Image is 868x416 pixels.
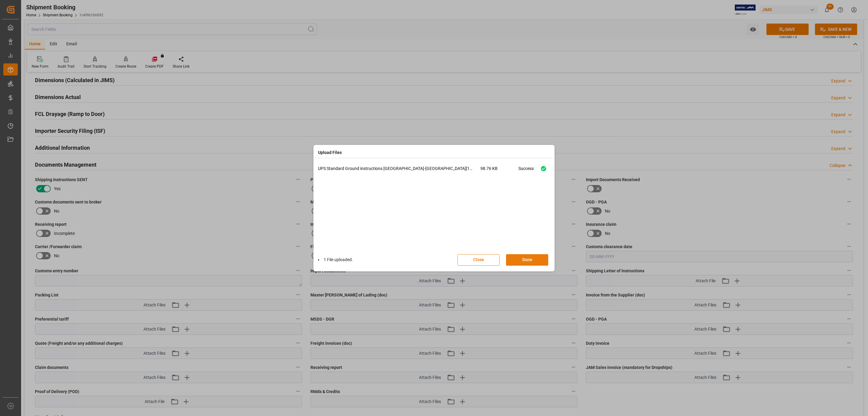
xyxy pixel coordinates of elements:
[318,165,480,172] p: UPS Standard Ground instructions [GEOGRAPHIC_DATA]-[GEOGRAPHIC_DATA][1913].docx
[318,257,353,263] li: 1 File uploaded.
[480,165,518,176] span: 98.76 KB
[458,254,500,266] button: Close
[506,254,548,266] button: Done
[518,165,534,176] div: Success
[318,149,342,156] h4: Upload Files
